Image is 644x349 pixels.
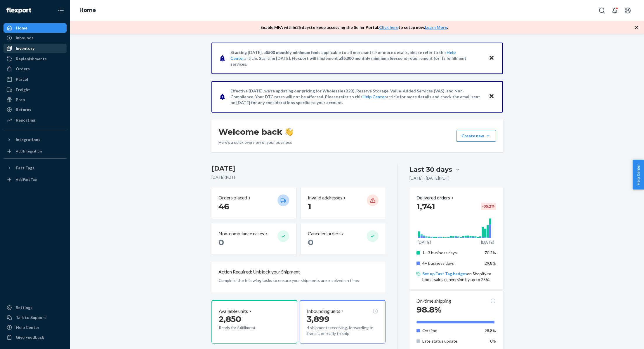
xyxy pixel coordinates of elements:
[416,201,435,211] span: 1,741
[308,194,342,201] p: Invalid addresses
[307,325,378,336] p: 4 shipments receiving, forwarding, in transit, or ready to ship
[4,163,67,173] button: Fast Tags
[485,250,496,255] span: 70.2%
[4,303,67,312] a: Settings
[16,149,42,154] div: Add Integration
[16,325,39,330] div: Help Center
[16,87,30,93] div: Freight
[55,5,67,16] button: Close Navigation
[4,95,67,104] a: Prep
[485,261,496,266] span: 29.8%
[416,298,451,304] p: On-time shipping
[416,305,442,315] span: 98.8%
[307,308,340,315] p: Inbounding units
[211,164,386,173] h3: [DATE]
[211,174,386,180] p: [DATE] ( PDT )
[4,54,67,64] a: Replenishments
[622,5,633,16] button: Open account menu
[218,127,293,137] h1: Welcome back
[4,175,67,184] a: Add Fast Tag
[266,50,317,55] span: $500 monthly minimum fee
[307,314,329,324] span: 3,899
[4,85,67,94] a: Freight
[485,328,496,333] span: 98.8%
[285,128,293,136] img: hand-wave emoji
[218,278,379,283] p: Complete the following tasks to ensure your shipments are received on time.
[4,44,67,53] a: Inventory
[422,328,480,334] p: On time
[218,269,300,275] p: Action Required: Unblock your Shipment
[16,97,25,103] div: Prep
[422,271,496,283] p: on Shopify to boost sales conversion by up to 25%.
[379,25,398,30] a: Click here
[418,239,431,245] p: [DATE]
[219,314,241,324] span: 2,850
[16,76,28,82] div: Parcel
[4,147,67,156] a: Add Integration
[308,237,313,247] span: 0
[409,175,449,181] p: [DATE] - [DATE] ( PDT )
[16,165,34,171] div: Fast Tags
[16,305,32,311] div: Settings
[75,2,101,19] ol: breadcrumbs
[609,5,621,16] button: Open notifications
[422,271,467,276] a: Set up Fast Tag badges
[4,33,67,43] a: Inbounds
[218,139,293,145] p: Here’s a quick overview of your business
[341,56,396,61] span: $5,000 monthly minimum fee
[481,203,496,210] div: -35.2 %
[4,64,67,73] a: Orders
[16,107,31,113] div: Returns
[596,5,608,16] button: Open Search Box
[218,230,264,237] p: Non-compliance cases
[6,8,31,13] img: Flexport logo
[416,194,455,201] button: Delivered orders
[4,105,67,114] a: Returns
[4,75,67,84] a: Parcel
[481,239,494,245] p: [DATE]
[16,177,37,182] div: Add Fast Tag
[218,194,247,201] p: Orders placed
[300,300,386,344] button: Inbounding units3,8994 shipments receiving, forwarding, in transit, or ready to ship
[488,92,495,101] button: Close
[4,313,67,322] a: Talk to Support
[490,339,496,343] span: 0%
[362,94,386,99] a: Help Center
[16,315,46,320] div: Talk to Support
[219,308,248,315] p: Available units
[4,23,67,33] a: Home
[211,223,296,255] button: Non-compliance cases 0
[79,7,96,13] a: Home
[488,54,495,62] button: Close
[16,117,35,123] div: Reporting
[301,187,386,219] button: Invalid addresses 1
[308,230,341,237] p: Canceled orders
[16,66,30,72] div: Orders
[16,137,40,143] div: Integrations
[219,325,273,331] p: Ready for fulfillment
[4,323,67,332] a: Help Center
[211,300,297,344] button: Available units2,850Ready for fulfillment
[16,56,47,62] div: Replenishments
[422,250,480,256] p: 1 - 3 business days
[4,135,67,144] button: Integrations
[409,165,452,174] div: Last 30 days
[456,130,496,142] button: Create new
[261,24,448,30] p: Enable MFA within 25 days to keep accessing the Seller Portal. to setup now. .
[4,115,67,125] a: Reporting
[425,25,447,30] a: Learn More
[218,237,224,247] span: 0
[218,201,229,211] span: 46
[422,260,480,266] p: 4+ business days
[422,338,480,344] p: Late status update
[211,187,296,219] button: Orders placed 46
[230,88,483,106] p: Effective [DATE], we're updating our pricing for Wholesale (B2B), Reserve Storage, Value-Added Se...
[16,45,34,51] div: Inventory
[633,160,644,190] button: Help Center
[16,25,27,31] div: Home
[16,334,44,340] div: Give Feedback
[16,35,34,41] div: Inbounds
[4,333,67,342] button: Give Feedback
